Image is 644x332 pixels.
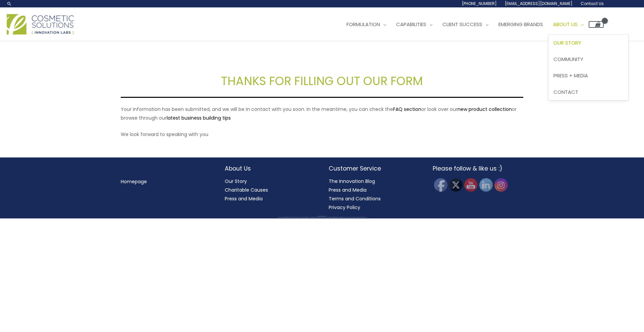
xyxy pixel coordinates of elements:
[12,216,632,217] div: Copyright © 2025
[548,14,589,35] a: About Us
[225,178,247,185] a: Our Story
[329,204,360,211] a: Privacy Policy
[329,164,419,173] h2: Customer Service
[437,14,493,35] a: Client Success
[121,177,211,186] nav: Menu
[7,1,12,6] a: Search icon link
[493,14,548,35] a: Emerging Brands
[225,177,315,203] nav: About Us
[121,178,147,185] a: Homepage
[225,164,315,173] h2: About Us
[442,21,482,28] span: Client Success
[548,51,628,68] a: Community
[434,178,447,192] img: Facebook
[393,106,421,113] a: FAQ section
[581,1,604,6] span: Contact Us
[553,72,588,79] span: Press + Media
[462,1,497,6] span: [PHONE_NUMBER]
[329,195,381,202] a: Terms and Conditions
[458,106,512,113] a: new product collection
[548,84,628,100] a: Contact
[336,14,604,35] nav: Site Navigation
[121,130,523,139] p: We look forward to speaking with you
[553,88,578,95] span: Contact
[548,35,628,51] a: Our Story
[12,217,632,218] div: All material on this Website, including design, text, images, logos and sounds, are owned by Cosm...
[121,105,523,122] p: Your information has been submitted, and we will be in contact with you soon. In the meantime, yo...
[498,21,543,28] span: Emerging Brands
[322,216,326,216] span: Cosmetic Solutions
[553,56,583,63] span: Community
[341,14,391,35] a: Formulation
[346,21,380,28] span: Formulation
[589,21,604,28] a: View Shopping Cart, empty
[396,21,426,28] span: Capabilities
[121,73,523,89] h2: THANKS FOR FILLING OUT OUR FORM
[225,195,263,202] a: Press and Media
[553,39,581,46] span: Our Story
[329,178,375,185] a: The Innovation Blog
[329,187,367,193] a: Press and Media
[449,178,463,192] img: Twitter
[7,14,74,35] img: Cosmetic Solutions Logo
[433,164,523,173] h2: Please follow & like us :)
[505,1,573,6] span: [EMAIL_ADDRESS][DOMAIN_NAME]
[225,187,268,193] a: Charitable Causes
[548,67,628,84] a: Press + Media
[391,14,437,35] a: Capabilities
[167,115,231,121] a: latest business building tips
[329,177,419,212] nav: Customer Service
[553,21,578,28] span: About Us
